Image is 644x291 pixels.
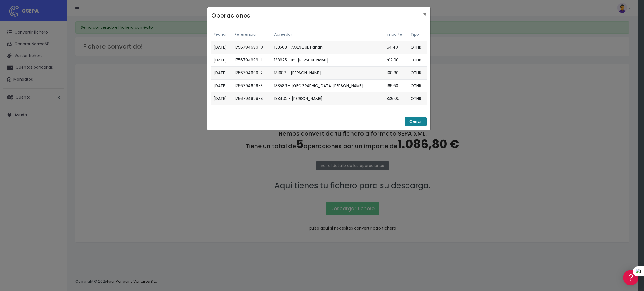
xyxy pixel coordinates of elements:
td: [DATE] [211,80,232,92]
td: OTHR [408,92,427,105]
td: 1756794699-3 [232,80,272,92]
td: 412.00 [384,54,408,67]
td: 165.60 [384,80,408,92]
button: Cerrar [405,117,427,126]
th: Importe [384,28,408,41]
td: 133625 - IPS [PERSON_NAME] [272,54,384,67]
a: General [6,120,106,128]
td: 1756794699-0 [232,41,272,54]
a: API [6,143,106,151]
button: Contáctanos [6,149,106,159]
h4: Operaciones [211,11,250,20]
a: Formatos [6,71,106,79]
td: 133563 - AGENOUI, Hanan [272,41,384,54]
a: Problemas habituales [6,79,106,88]
td: 64.40 [384,41,408,54]
button: Close [419,7,430,21]
td: 133589 - [GEOGRAPHIC_DATA][PERSON_NAME] [272,80,384,92]
td: OTHR [408,41,427,54]
a: Perfiles de empresas [6,97,106,105]
td: 1756794699-1 [232,54,272,67]
a: Videotutoriales [6,88,106,97]
td: [DATE] [211,92,232,105]
td: [DATE] [211,41,232,54]
th: Tipo [408,28,427,41]
div: Información general [6,39,106,44]
td: OTHR [408,80,427,92]
a: POWERED BY ENCHANT [77,161,108,166]
td: OTHR [408,54,427,67]
td: [DATE] [211,54,232,67]
td: 131987 - [PERSON_NAME] [272,67,384,80]
td: [DATE] [211,67,232,80]
td: 108.80 [384,67,408,80]
div: Programadores [6,134,106,139]
th: Referencia [232,28,272,41]
div: Facturación [6,111,106,116]
a: Información general [6,47,106,56]
th: Acreedor [272,28,384,41]
span: × [423,10,427,18]
td: OTHR [408,67,427,80]
th: Fecha [211,28,232,41]
td: 1756794699-4 [232,92,272,105]
td: 336.00 [384,92,408,105]
div: Convertir ficheros [6,62,106,67]
td: 1756794699-2 [232,67,272,80]
td: 133402 - [PERSON_NAME] [272,92,384,105]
